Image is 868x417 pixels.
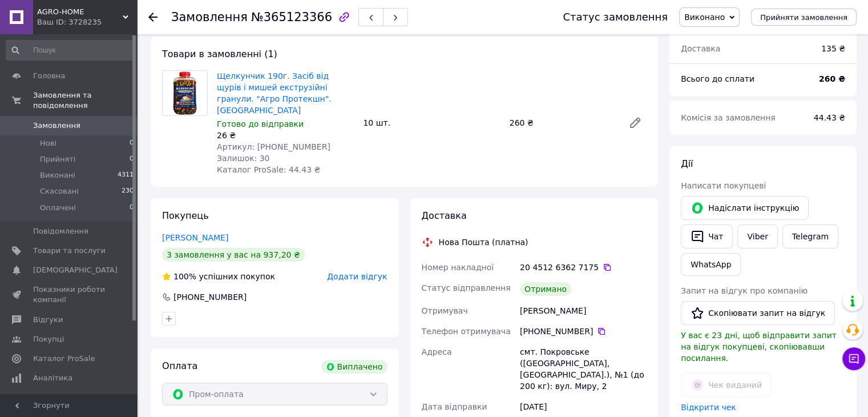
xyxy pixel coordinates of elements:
span: 0 [130,138,134,149]
span: Артикул: [PHONE_NUMBER] [217,142,330,151]
span: Товари в замовленні (1) [162,49,277,59]
span: 0 [130,154,134,165]
span: Нові [40,138,56,149]
div: Отримано [520,282,571,296]
span: Головна [33,71,65,81]
div: Виплачено [321,360,387,374]
span: Всього до сплати [681,74,754,83]
span: 100% [173,272,196,281]
div: Статус замовлення [563,11,668,23]
span: Запит на відгук про компанію [681,286,808,295]
img: Щелкунчик 190г. Засіб від щурів і мишей екструзійні гранули. "Агро Протекшн". Україна [163,71,207,115]
span: Готово до відправки [217,119,304,129]
span: Написати покупцеві [681,181,766,190]
button: Чат з покупцем [842,347,865,370]
a: Редагувати [624,111,647,134]
button: Скопіювати запит на відгук [681,301,835,325]
span: Дії [681,158,693,169]
b: 260 ₴ [819,74,845,83]
div: 20 4512 6362 7175 [520,262,647,273]
span: Замовлення [33,121,80,131]
div: 135 ₴ [814,36,852,61]
span: Оплата [162,360,197,371]
span: Прийняти замовлення [760,13,847,22]
span: 230 [122,186,134,197]
div: смт. Покровське ([GEOGRAPHIC_DATA], [GEOGRAPHIC_DATA].), №1 (до 200 кг): вул. Миру, 2 [518,342,649,396]
div: Нова Пошта (платна) [436,236,531,248]
div: 10 шт. [358,115,504,131]
span: 44.43 ₴ [814,113,845,122]
span: Отримувач [422,306,468,315]
span: Товари та послуги [33,246,106,256]
span: Статус відправлення [422,283,511,292]
div: [PHONE_NUMBER] [520,326,647,337]
span: Показники роботи компанії [33,284,106,305]
span: Доставка [681,44,720,53]
span: Адреса [422,347,452,356]
span: Виконано [684,13,725,22]
a: Viber [737,224,777,248]
span: Покупець [162,210,209,221]
span: Повідомлення [33,226,88,236]
div: [PHONE_NUMBER] [172,291,248,303]
span: Прийняті [40,154,75,165]
span: Аналітика [33,373,72,383]
span: Виконані [40,170,75,181]
span: 0 [130,203,134,213]
span: Каталог ProSale [33,354,95,364]
div: [DATE] [518,396,649,417]
span: Скасовані [40,186,79,197]
button: Надіслати інструкцію [681,196,809,220]
span: №365123366 [251,10,332,24]
a: Відкрити чек [681,403,736,412]
span: Оплачені [40,203,76,213]
span: Доставка [422,210,467,221]
span: [DEMOGRAPHIC_DATA] [33,265,118,275]
span: Замовлення [171,10,248,24]
button: Чат [681,224,733,248]
a: [PERSON_NAME] [162,233,228,242]
div: 26 ₴ [217,130,354,141]
span: Управління сайтом [33,392,106,413]
span: Замовлення та повідомлення [33,90,137,111]
div: Повернутися назад [148,11,158,23]
input: Пошук [6,40,135,61]
span: Залишок: 30 [217,154,269,163]
span: Комісія за замовлення [681,113,776,122]
div: 3 замовлення у вас на 937,20 ₴ [162,248,305,262]
span: У вас є 23 дні, щоб відправити запит на відгук покупцеві, скопіювавши посилання. [681,331,837,363]
div: 260 ₴ [505,115,619,131]
span: 4311 [118,170,134,181]
div: [PERSON_NAME] [518,300,649,321]
span: Покупці [33,334,64,344]
a: WhatsApp [681,253,741,276]
a: Щелкунчик 190г. Засіб від щурів і мишей екструзійні гранули. "Агро Протекшн". [GEOGRAPHIC_DATA] [217,71,332,115]
span: AGRO-HOME [37,7,123,17]
span: Додати відгук [327,272,387,281]
div: успішних покупок [162,271,275,282]
span: Каталог ProSale: 44.43 ₴ [217,165,320,174]
span: Відгуки [33,315,63,325]
a: Telegram [782,224,838,248]
button: Прийняти замовлення [751,9,857,26]
div: Ваш ID: 3728235 [37,17,137,27]
span: Номер накладної [422,263,494,272]
span: Телефон отримувача [422,327,511,336]
span: Дата відправки [422,402,487,411]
